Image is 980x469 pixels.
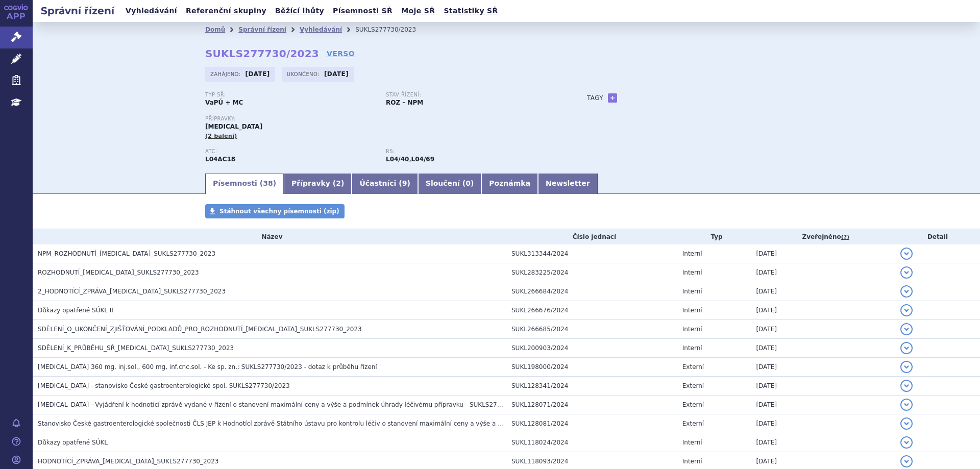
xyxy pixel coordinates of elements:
button: detail [900,399,913,411]
span: Interní [682,326,702,333]
span: 9 [402,179,407,187]
strong: ROZ – NPM [386,99,423,106]
span: Důkazy opatřené SÚKL [38,439,108,446]
h3: Tagy [587,92,603,104]
a: Referenční skupiny [183,4,269,18]
span: Externí [682,420,704,427]
a: Moje SŘ [398,4,438,18]
abbr: (?) [841,234,849,241]
td: [DATE] [751,433,895,452]
a: Účastníci (9) [352,174,418,194]
td: [DATE] [751,301,895,320]
button: detail [900,323,913,335]
a: Vyhledávání [300,26,342,33]
span: NPM_ROZHODNUTÍ_SKYRIZI_SUKLS277730_2023 [38,250,215,257]
p: ATC: [205,149,376,155]
button: detail [900,304,913,316]
td: SUKL198000/2024 [506,358,677,377]
span: Stanovisko České gastroenterologické společnosti ČLS JEP k Hodnotící zprávě Státního ústavu pro k... [38,420,725,427]
span: Interní [682,269,702,276]
span: SDĚLENÍ_K_PRŮBĚHU_SŘ_SKYRIZI_SUKLS277730_2023 [38,344,234,352]
strong: VaPÚ + MC [205,99,243,106]
a: Sloučení (0) [418,174,481,194]
td: [DATE] [751,263,895,282]
a: Poznámka [481,174,538,194]
td: SUKL128081/2024 [506,414,677,433]
a: Domů [205,26,225,33]
span: HODNOTÍCÍ_ZPRÁVA_SKYRIZI_SUKLS277730_2023 [38,458,219,465]
h2: Správní řízení [33,4,122,18]
span: Interní [682,250,702,257]
span: 38 [263,179,273,187]
a: + [608,93,617,103]
td: SUKL266684/2024 [506,282,677,301]
td: SUKL283225/2024 [506,263,677,282]
span: Interní [682,288,702,295]
td: SUKL266685/2024 [506,320,677,339]
th: Zveřejněno [751,229,895,244]
p: Přípravky: [205,116,567,122]
a: Newsletter [538,174,598,194]
span: Skyrizi 360 mg, inj.sol., 600 mg, inf.cnc.sol. - Ke sp. zn.: SUKLS277730/2023 - dotaz k průběhu ř... [38,363,377,371]
button: detail [900,417,913,430]
a: Vyhledávání [122,4,180,18]
a: Běžící lhůty [272,4,327,18]
strong: risankizumab o síle 360 mg a 600 mg [411,156,434,163]
th: Typ [677,229,751,244]
button: detail [900,455,913,467]
th: Název [33,229,506,244]
span: [MEDICAL_DATA] [205,123,262,130]
td: [DATE] [751,377,895,396]
button: detail [900,361,913,373]
a: Písemnosti SŘ [330,4,396,18]
td: SUKL200903/2024 [506,339,677,358]
button: detail [900,342,913,354]
span: Externí [682,363,704,371]
strong: [DATE] [324,70,349,78]
span: (2 balení) [205,133,237,139]
button: detail [900,380,913,392]
span: 2_HODNOTÍCÍ_ZPRÁVA_SKYRIZI_SUKLS277730_2023 [38,288,226,295]
span: Externí [682,382,704,389]
button: detail [900,436,913,449]
a: Správní řízení [238,26,286,33]
span: SDĚLENÍ_O_UKONČENÍ_ZJIŠŤOVÁNÍ_PODKLADŮ_PRO_ROZHODNUTÍ_SKYRIZI_SUKLS277730_2023 [38,326,362,333]
strong: SUKLS277730/2023 [205,47,319,60]
span: Interní [682,344,702,352]
strong: secukinumab, ixekizumab, brodalumab, guselkumab a risankizumab [386,156,409,163]
td: SUKL118024/2024 [506,433,677,452]
li: SUKLS277730/2023 [355,22,429,37]
a: Přípravky (2) [284,174,352,194]
p: RS: [386,149,556,155]
a: Statistiky SŘ [440,4,501,18]
span: ROZHODNUTÍ_SKYRIZI_SUKLS277730_2023 [38,269,199,276]
span: SKYRIZI - stanovisko České gastroenterologické spol. SUKLS277730/2023 [38,382,290,389]
td: [DATE] [751,320,895,339]
span: Zahájeno: [210,70,242,78]
a: Stáhnout všechny písemnosti (zip) [205,204,345,218]
td: SUKL266676/2024 [506,301,677,320]
div: , [386,149,567,164]
span: Interní [682,458,702,465]
td: [DATE] [751,396,895,414]
a: VERSO [327,48,355,59]
td: [DATE] [751,414,895,433]
td: SUKL128071/2024 [506,396,677,414]
td: SUKL128341/2024 [506,377,677,396]
td: [DATE] [751,358,895,377]
td: [DATE] [751,244,895,263]
span: SKYRIZI - Vyjádření k hodnotící zprávě vydané v řízení o stanovení maximální ceny a výše a podmín... [38,401,530,408]
span: Interní [682,439,702,446]
td: [DATE] [751,339,895,358]
p: Stav řízení: [386,92,556,98]
a: Písemnosti (38) [205,174,284,194]
p: Typ SŘ: [205,92,376,98]
td: [DATE] [751,282,895,301]
span: 0 [465,179,471,187]
button: detail [900,266,913,279]
th: Detail [895,229,980,244]
span: Ukončeno: [287,70,322,78]
span: Externí [682,401,704,408]
td: SUKL313344/2024 [506,244,677,263]
span: Stáhnout všechny písemnosti (zip) [219,208,339,215]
